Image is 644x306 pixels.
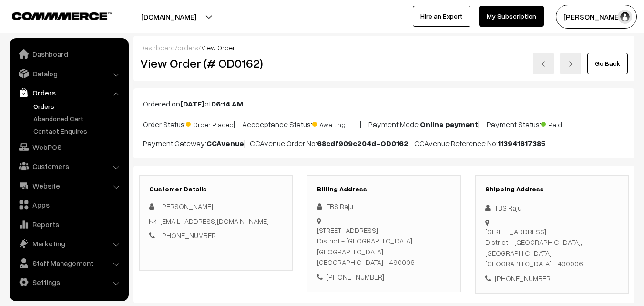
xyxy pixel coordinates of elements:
div: TBS Raju [485,202,619,213]
h2: View Order (# OD0162) [140,56,293,71]
p: Payment Gateway: | CCAvenue Order No: | CCAvenue Reference No: [143,137,625,149]
span: View Order [201,43,235,52]
b: Online payment [420,119,478,129]
a: Orders [12,84,125,101]
a: My Subscription [479,6,544,27]
div: [PHONE_NUMBER] [317,272,450,283]
h3: Billing Address [317,185,450,193]
a: Dashboard [12,45,125,63]
span: Order Placed [186,117,234,129]
b: 06:14 AM [211,99,243,108]
a: Orders [31,101,125,111]
a: Staff Management [12,254,125,272]
div: [STREET_ADDRESS] District - [GEOGRAPHIC_DATA], [GEOGRAPHIC_DATA], [GEOGRAPHIC_DATA] - 490006 [317,225,450,268]
a: Contact Enquires [31,126,125,136]
a: Abandoned Cart [31,114,125,124]
button: [DOMAIN_NAME] [108,5,230,29]
img: user [618,10,632,24]
b: CCAvenue [206,138,244,148]
img: right-arrow.png [568,61,573,67]
img: COMMMERCE [12,12,112,20]
b: 68cdf909c204d-OD0162 [317,138,409,148]
div: TBS Raju [317,201,450,212]
h3: Customer Details [149,185,283,193]
span: Paid [541,117,589,129]
img: left-arrow.png [541,61,546,67]
a: Customers [12,158,125,175]
div: / / [140,42,628,53]
a: Website [12,177,125,194]
span: [PERSON_NAME] [160,202,213,211]
a: Apps [12,196,125,213]
a: WebPOS [12,138,125,156]
p: Ordered on at [143,98,625,109]
a: COMMMERCE [12,10,95,21]
h3: Shipping Address [485,185,619,193]
button: [PERSON_NAME] [556,5,637,29]
a: Marketing [12,235,125,252]
a: orders [177,43,198,52]
a: Go Back [587,53,628,74]
a: Catalog [12,65,125,82]
div: [PHONE_NUMBER] [485,273,619,284]
b: [DATE] [180,99,204,108]
a: Hire an Expert [413,6,470,27]
a: Dashboard [140,43,175,52]
a: Settings [12,274,125,291]
a: [EMAIL_ADDRESS][DOMAIN_NAME] [160,217,269,225]
b: 113941617385 [498,138,545,148]
p: Order Status: | Accceptance Status: | Payment Mode: | Payment Status: [143,117,625,130]
a: [PHONE_NUMBER] [160,231,218,240]
a: Reports [12,216,125,233]
span: Awaiting [312,117,360,129]
div: [STREET_ADDRESS] District - [GEOGRAPHIC_DATA], [GEOGRAPHIC_DATA], [GEOGRAPHIC_DATA] - 490006 [485,226,619,269]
